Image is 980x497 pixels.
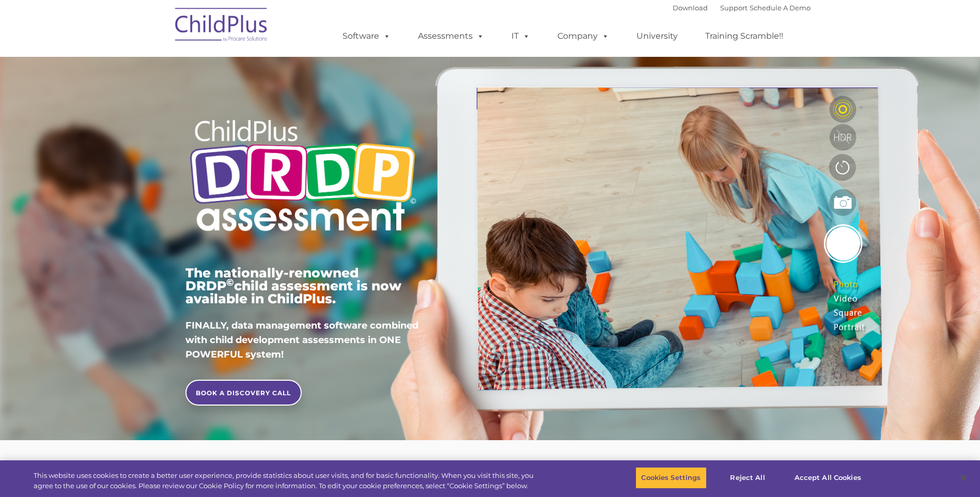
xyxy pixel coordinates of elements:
span: The nationally-renowned DRDP child assessment is now available in ChildPlus. [185,265,401,306]
button: Reject All [715,467,780,489]
font: | [673,4,811,12]
button: Accept All Cookies [789,467,867,489]
a: IT [501,26,540,46]
img: ChildPlus by Procare Solutions [170,1,273,52]
a: University [626,26,688,46]
button: Close [952,467,975,489]
img: Copyright - DRDP Logo Light [185,106,420,248]
a: Assessments [408,26,494,46]
span: FINALLY, data management software combined with child development assessments in ONE POWERFUL sys... [185,320,418,360]
button: Cookies Settings [635,467,706,489]
a: Support [720,4,748,12]
a: Schedule A Demo [750,4,811,12]
a: Training Scramble!! [695,26,794,46]
sup: © [226,276,234,288]
a: Company [547,26,619,46]
a: Download [673,4,708,12]
div: This website uses cookies to create a better user experience, provide statistics about user visit... [34,471,539,491]
a: BOOK A DISCOVERY CALL [185,380,302,406]
a: Software [332,26,401,46]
